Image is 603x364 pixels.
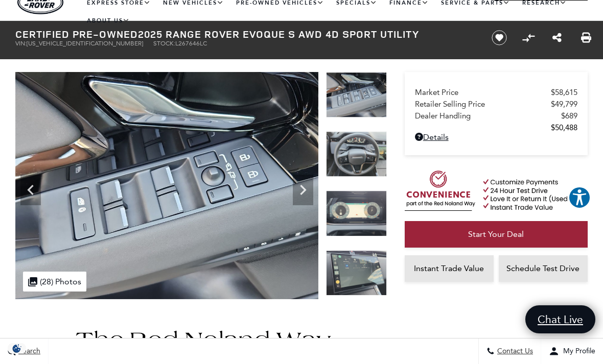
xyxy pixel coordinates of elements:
[15,27,138,41] strong: Certified Pre-Owned
[293,175,313,205] div: Next
[521,30,536,45] button: Compare Vehicle
[20,175,41,205] div: Previous
[541,338,603,364] button: Open user profile menu
[153,40,175,47] span: Stock:
[468,229,524,239] span: Start Your Deal
[415,111,577,120] a: Dealer Handling $689
[15,72,318,299] img: Certified Used 2025 Fuji White Land Rover S image 12
[581,32,591,44] a: Print this Certified Pre-Owned 2025 Range Rover Evoque S AWD 4D Sport Utility
[506,263,579,273] span: Schedule Test Drive
[175,40,207,47] span: L267646LC
[326,250,387,296] img: Certified Used 2025 Fuji White Land Rover S image 15
[552,32,562,44] a: Share this Certified Pre-Owned 2025 Range Rover Evoque S AWD 4D Sport Utility
[5,343,29,354] img: Opt-Out Icon
[568,186,591,211] aside: Accessibility Help Desk
[415,123,577,132] a: $50,488
[415,100,551,109] span: Retailer Selling Price
[415,88,551,97] span: Market Price
[405,255,494,282] a: Instant Trade Value
[405,221,588,248] a: Start Your Deal
[5,343,29,354] section: Click to Open Cookie Consent Modal
[415,111,561,120] span: Dealer Handling
[326,131,387,177] img: Certified Used 2025 Fuji White Land Rover S image 13
[559,347,595,356] span: My Profile
[568,186,591,209] button: Explore your accessibility options
[415,132,577,142] a: Details
[495,347,533,356] span: Contact Us
[551,88,577,97] span: $58,615
[81,12,136,30] a: About Us
[326,72,387,117] img: Certified Used 2025 Fuji White Land Rover S image 12
[27,40,143,47] span: [US_VEHICLE_IDENTIFICATION_NUMBER]
[525,305,595,333] a: Chat Live
[415,100,577,109] a: Retailer Selling Price $49,799
[551,100,577,109] span: $49,799
[15,29,475,40] h1: 2025 Range Rover Evoque S AWD 4D Sport Utility
[414,263,484,273] span: Instant Trade Value
[561,111,577,120] span: $689
[499,255,588,282] a: Schedule Test Drive
[551,123,577,132] span: $50,488
[488,30,511,46] button: Save vehicle
[532,312,588,326] span: Chat Live
[23,272,86,292] div: (28) Photos
[326,191,387,236] img: Certified Used 2025 Fuji White Land Rover S image 14
[15,40,27,47] span: VIN:
[415,88,577,97] a: Market Price $58,615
